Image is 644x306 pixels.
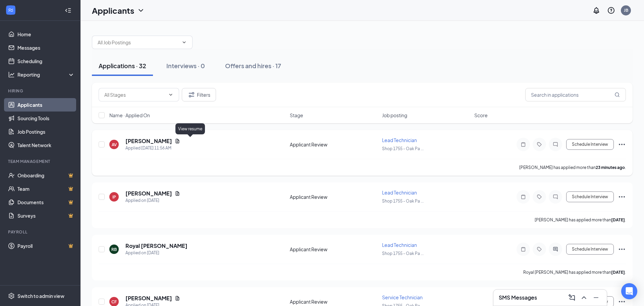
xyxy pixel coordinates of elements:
[382,294,423,300] span: Service Technician
[125,295,172,302] h5: [PERSON_NAME]
[519,194,527,200] svg: Note
[17,54,75,68] a: Scheduling
[551,194,559,200] svg: ChatInactive
[580,294,588,302] svg: ChevronUp
[17,125,75,138] a: Job Postings
[175,123,205,134] div: View resume
[17,169,75,182] a: OnboardingCrown
[168,92,173,97] svg: ChevronDown
[111,299,117,305] div: CF
[535,142,543,147] svg: Tag
[618,140,626,148] svg: Ellipses
[8,88,73,94] div: Hiring
[568,294,576,302] svg: ComposeMessage
[592,6,600,14] svg: Notifications
[382,189,417,195] span: Lead Technician
[382,242,417,248] span: Lead Technician
[225,61,281,70] div: Offers and hires · 17
[551,247,559,252] svg: ActiveChat
[17,98,75,112] a: Applicants
[17,182,75,195] a: TeamCrown
[175,191,180,196] svg: Document
[99,61,146,70] div: Applications · 32
[566,139,614,150] button: Schedule Interview
[519,142,527,147] svg: Note
[166,61,205,70] div: Interviews · 0
[8,293,15,299] svg: Settings
[8,229,73,235] div: Payroll
[112,194,116,200] div: IP
[618,193,626,201] svg: Ellipses
[566,244,614,255] button: Schedule Interview
[17,209,75,222] a: SurveysCrown
[8,71,15,78] svg: Analysis
[290,246,378,253] div: Applicant Review
[290,141,378,148] div: Applicant Review
[382,251,424,256] span: Shop 1755 - Oak Pa ...
[125,250,187,256] div: Applied on [DATE]
[65,7,71,14] svg: Collapse
[17,195,75,209] a: DocumentsCrown
[591,292,601,303] button: Minimize
[382,112,407,119] span: Job posting
[175,138,180,144] svg: Document
[535,217,626,223] p: [PERSON_NAME] has applied more than .
[382,199,424,204] span: Shop 1755 - Oak Pa ...
[519,247,527,252] svg: Note
[111,247,117,252] div: RB
[7,7,14,13] svg: WorkstreamLogo
[17,293,64,299] div: Switch to admin view
[8,159,73,164] div: Team Management
[499,294,537,301] h3: SMS Messages
[17,71,75,78] div: Reporting
[624,7,628,13] div: JB
[551,142,559,147] svg: ChatInactive
[109,112,150,119] span: Name · Applied On
[382,137,417,143] span: Lead Technician
[519,165,626,170] p: [PERSON_NAME] has applied more than .
[125,137,172,145] h5: [PERSON_NAME]
[98,39,179,46] input: All Job Postings
[104,91,165,98] input: All Stages
[596,165,625,170] b: 23 minutes ago
[187,91,196,99] svg: Filter
[621,283,637,299] div: Open Intercom Messenger
[474,112,488,119] span: Score
[125,242,187,250] h5: Royal [PERSON_NAME]
[535,247,543,252] svg: Tag
[607,6,615,14] svg: QuestionInfo
[137,6,145,14] svg: ChevronDown
[182,88,216,101] button: Filter Filters
[290,193,378,200] div: Applicant Review
[17,28,75,41] a: Home
[592,294,600,302] svg: Minimize
[181,40,187,45] svg: ChevronDown
[611,217,625,222] b: [DATE]
[382,146,424,151] span: Shop 1755 - Oak Pa ...
[290,298,378,305] div: Applicant Review
[579,292,589,303] button: ChevronUp
[611,270,625,275] b: [DATE]
[125,145,180,151] div: Applied [DATE] 11:56 AM
[567,292,577,303] button: ComposeMessage
[112,142,117,147] div: AV
[618,298,626,306] svg: Ellipses
[523,269,626,275] p: Royal [PERSON_NAME] has applied more than .
[17,41,75,54] a: Messages
[17,239,75,253] a: PayrollCrown
[614,92,620,97] svg: MagnifyingGlass
[290,112,303,119] span: Stage
[535,194,543,200] svg: Tag
[175,296,180,301] svg: Document
[125,197,180,204] div: Applied on [DATE]
[17,112,75,125] a: Sourcing Tools
[17,138,75,152] a: Talent Network
[92,5,134,16] h1: Applicants
[566,191,614,202] button: Schedule Interview
[618,245,626,253] svg: Ellipses
[525,88,626,101] input: Search in applications
[125,190,172,197] h5: [PERSON_NAME]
